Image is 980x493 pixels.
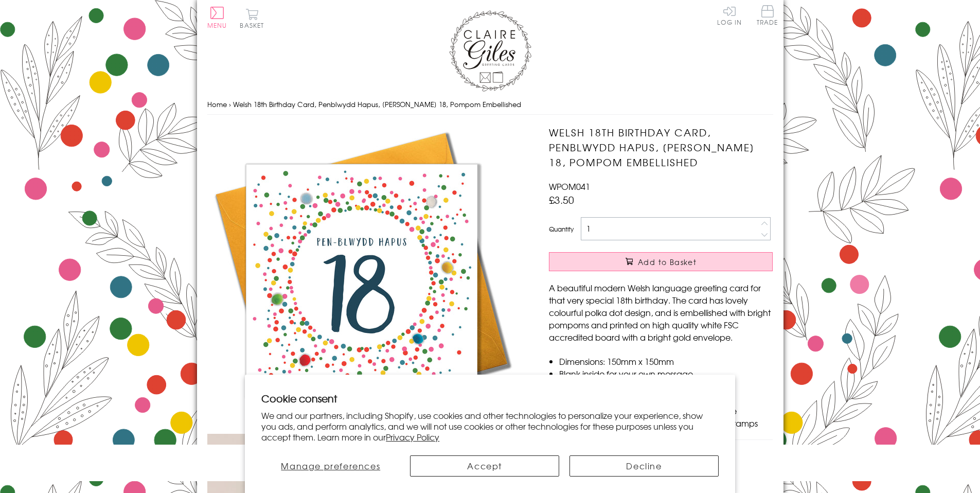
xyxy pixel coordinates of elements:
h2: Cookie consent [261,391,719,406]
button: Manage preferences [261,455,400,477]
button: Decline [569,455,719,477]
span: Trade [757,5,778,25]
a: Home [207,99,227,109]
img: Welsh 18th Birthday Card, Penblwydd Hapus, Dotty 18, Pompom Embellished [207,125,516,434]
h1: Welsh 18th Birthday Card, Penblwydd Hapus, [PERSON_NAME] 18, Pompom Embellished [549,125,773,169]
li: Blank inside for your own message [559,367,773,380]
span: Menu [207,21,227,30]
span: Welsh 18th Birthday Card, Penblwydd Hapus, [PERSON_NAME] 18, Pompom Embellished [233,99,521,109]
a: Privacy Policy [386,431,439,443]
span: › [229,99,231,109]
p: A beautiful modern Welsh language greeting card for that very special 18th birthday. The card has... [549,281,773,343]
button: Add to Basket [549,252,773,271]
li: Dimensions: 150mm x 150mm [559,355,773,367]
label: Quantity [549,224,574,234]
span: Add to Basket [638,257,697,267]
span: Manage preferences [281,460,380,472]
nav: breadcrumbs [207,94,773,115]
a: Trade [757,5,778,27]
p: We and our partners, including Shopify, use cookies and other technologies to personalize your ex... [261,410,719,442]
button: Menu [207,7,227,28]
span: WPOM041 [549,180,590,192]
button: Accept [410,455,559,477]
img: Claire Giles Greetings Cards [449,10,531,92]
a: Log In [717,5,742,25]
span: £3.50 [549,192,574,207]
button: Basket [238,8,266,28]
